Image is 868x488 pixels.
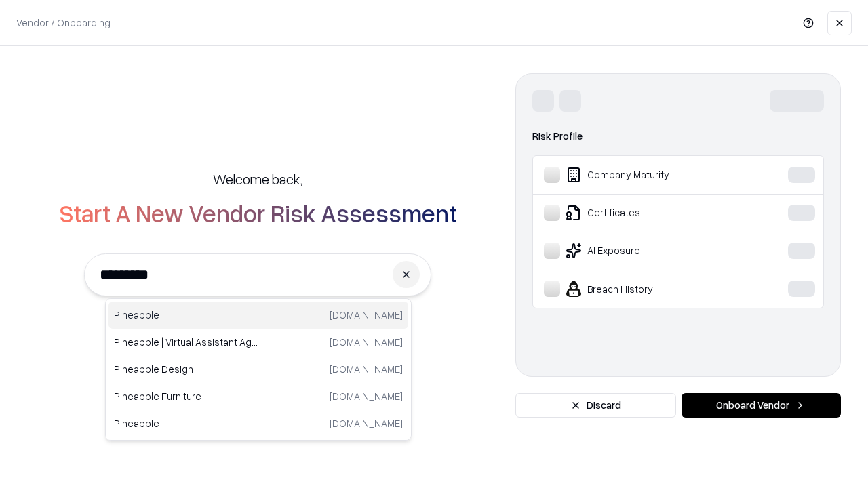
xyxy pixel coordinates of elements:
[16,16,111,30] p: Vendor / Onboarding
[532,128,824,144] div: Risk Profile
[544,281,747,297] div: Breach History
[515,393,676,418] button: Discard
[114,389,258,403] p: Pineapple Furniture
[105,298,412,441] div: Suggestions
[330,362,403,376] p: [DOMAIN_NAME]
[59,199,457,226] h2: Start A New Vendor Risk Assessment
[544,243,747,259] div: AI Exposure
[544,205,747,221] div: Certificates
[330,308,403,322] p: [DOMAIN_NAME]
[114,308,258,322] p: Pineapple
[213,169,302,188] h5: Welcome back,
[330,389,403,403] p: [DOMAIN_NAME]
[114,362,258,376] p: Pineapple Design
[114,335,258,349] p: Pineapple | Virtual Assistant Agency
[544,167,747,183] div: Company Maturity
[330,335,403,349] p: [DOMAIN_NAME]
[330,416,403,430] p: [DOMAIN_NAME]
[682,393,841,418] button: Onboard Vendor
[114,416,258,430] p: Pineapple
